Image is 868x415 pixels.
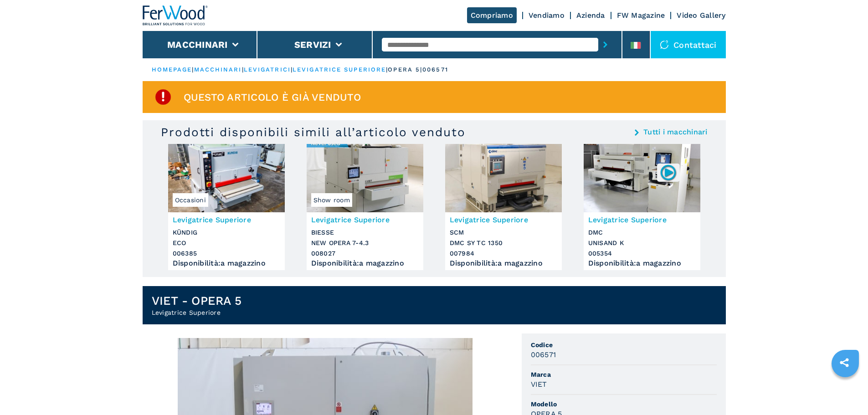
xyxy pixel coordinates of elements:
[588,215,696,225] h3: Levigatrice Superiore
[173,227,280,259] h3: KÜNDIG ECO 006385
[291,66,293,73] span: |
[168,144,285,270] a: Levigatrice Superiore KÜNDIG ECOOccasioniLevigatrice SuperioreKÜNDIGECO006385Disponibilità:a maga...
[531,379,547,389] h3: VIET
[143,5,208,26] img: Ferwood
[598,34,612,55] button: submit-button
[386,66,388,73] span: |
[173,215,280,225] h3: Levigatrice Superiore
[617,11,665,20] a: FW Magazine
[173,261,280,266] div: Disponibilità : a magazzino
[677,11,725,20] a: Video Gallery
[388,66,422,74] p: opera 5 |
[584,144,700,270] a: Levigatrice Superiore DMC UNISAND K005354Levigatrice SuperioreDMCUNISAND K005354Disponibilità:a m...
[167,39,228,50] button: Macchinari
[829,374,861,408] iframe: Chat
[311,261,419,266] div: Disponibilità : a magazzino
[529,11,565,20] a: Vendiamo
[152,66,192,73] a: HOMEPAGE
[531,349,556,360] h3: 006571
[192,66,194,73] span: |
[531,400,717,409] span: Modello
[152,308,242,317] h2: Levigatrice Superiore
[168,144,285,212] img: Levigatrice Superiore KÜNDIG ECO
[152,293,242,308] h1: VIET - OPERA 5
[161,125,466,139] h3: Prodotti disponibili simili all’articolo venduto
[311,215,419,225] h3: Levigatrice Superiore
[531,340,717,349] span: Codice
[173,193,208,207] span: Occasioni
[154,88,172,106] img: SoldProduct
[531,370,717,379] span: Marca
[659,164,677,181] img: 005354
[467,7,517,23] a: Compriamo
[576,11,605,20] a: Azienda
[450,215,557,225] h3: Levigatrice Superiore
[194,66,242,73] a: macchinari
[311,227,419,259] h3: BIESSE NEW OPERA 7-4.3 008027
[445,144,562,270] a: Levigatrice Superiore SCM DMC SY TC 1350Levigatrice SuperioreSCMDMC SY TC 1350007984Disponibilità...
[307,144,423,212] img: Levigatrice Superiore BIESSE NEW OPERA 7-4.3
[311,193,352,207] span: Show room
[651,31,726,58] div: Contattaci
[244,66,291,73] a: levigatrici
[307,144,423,270] a: Levigatrice Superiore BIESSE NEW OPERA 7-4.3Show roomLevigatrice SuperioreBIESSENEW OPERA 7-4.300...
[445,144,562,212] img: Levigatrice Superiore SCM DMC SY TC 1350
[184,92,361,102] span: Questo articolo è già venduto
[422,66,448,74] p: 006571
[294,39,331,50] button: Servizi
[450,227,557,259] h3: SCM DMC SY TC 1350 007984
[293,66,386,73] a: levigatrice superiore
[588,261,696,266] div: Disponibilità : a magazzino
[833,351,856,374] a: sharethis
[643,128,708,136] a: Tutti i macchinari
[584,144,700,212] img: Levigatrice Superiore DMC UNISAND K
[242,66,244,73] span: |
[588,227,696,259] h3: DMC UNISAND K 005354
[660,40,669,49] img: Contattaci
[450,261,557,266] div: Disponibilità : a magazzino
